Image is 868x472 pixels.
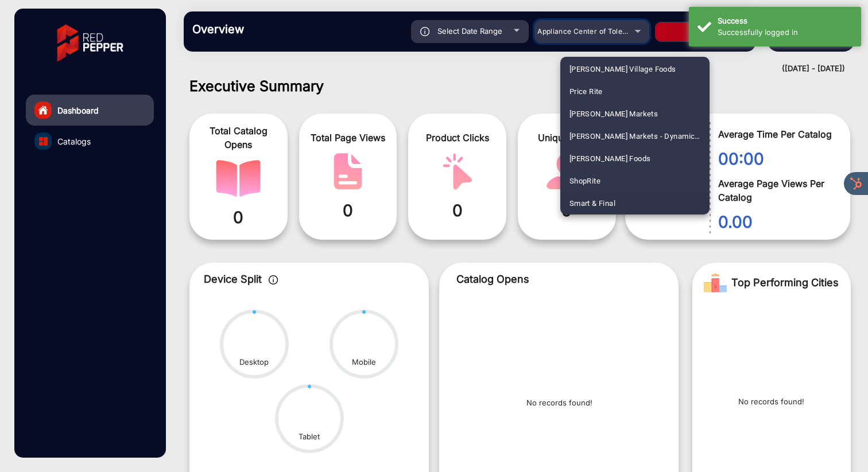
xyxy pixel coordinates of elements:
span: Smart & Final [569,192,615,214]
span: ShopRite [569,170,600,192]
div: Successfully logged in [718,27,852,38]
span: [PERSON_NAME] Markets [569,103,658,125]
span: [PERSON_NAME] Foods [569,147,651,170]
span: [PERSON_NAME] Village Foods [569,58,676,80]
div: Success [718,15,852,27]
span: Price Rite [569,80,603,103]
span: [PERSON_NAME] Markets - Dynamic E-commerce Edition [569,125,700,147]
